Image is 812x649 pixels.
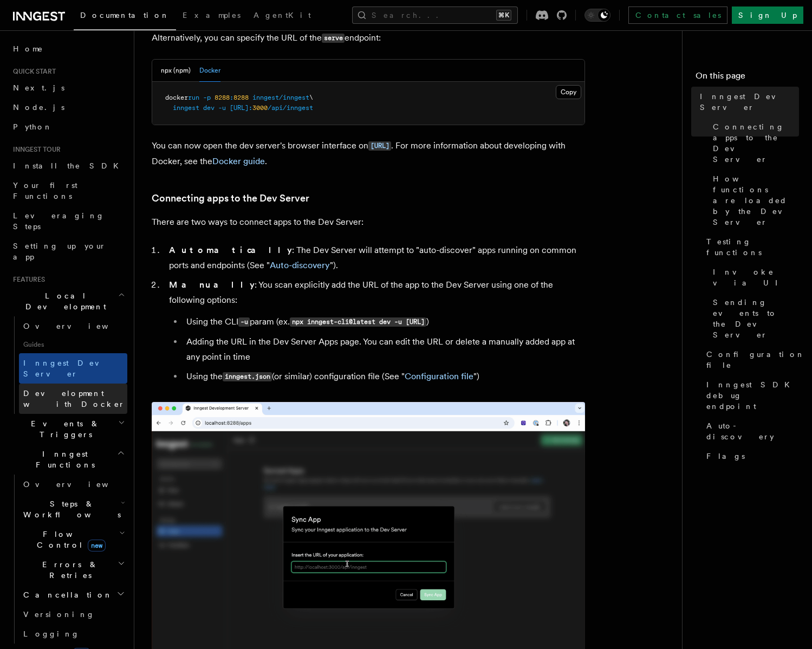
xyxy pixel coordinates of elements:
[9,449,117,470] span: Inngest Functions
[9,39,127,59] a: Home
[233,94,249,101] span: 8288
[9,475,127,644] div: Inngest Functions
[161,60,191,82] button: npx (npm)
[13,211,105,231] span: Leveraging Steps
[23,480,135,489] span: Overview
[709,169,799,232] a: How functions are loaded by the Dev Server
[9,418,118,440] span: Events & Triggers
[203,104,215,112] span: dev
[212,156,265,166] a: Docker guide
[13,122,53,131] span: Python
[702,446,799,466] a: Flags
[270,260,330,270] a: Auto-discovery
[368,140,391,151] a: [URL]
[166,243,585,273] li: : The Dev Server will attempt to "auto-discover" apps running on common ports and endpoints (See ...
[9,236,127,267] a: Setting up your app
[188,94,199,101] span: run
[203,94,211,101] span: -p
[9,78,127,98] a: Next.js
[166,277,585,385] li: : You scan explicitly add the URL of the app to the Dev Server using one of the following options:
[19,494,127,524] button: Steps & Workflows
[183,314,585,330] li: Using the CLI param (ex. )
[19,555,127,585] button: Errors & Retries
[152,215,585,230] p: There are two ways to connect apps to the Dev Server:
[702,232,799,262] a: Testing functions
[706,236,799,258] span: Testing functions
[696,69,799,87] h4: On this page
[713,121,799,165] span: Connecting apps to the Dev Server
[706,379,799,412] span: Inngest SDK debug endpoint
[713,267,799,288] span: Invoke via UI
[9,275,45,284] span: Features
[23,629,80,638] span: Logging
[19,589,113,600] span: Cancellation
[13,161,125,170] span: Install the SDK
[309,94,313,101] span: \
[9,444,127,475] button: Inngest Functions
[199,60,220,82] button: Docker
[496,10,511,21] kbd: ⌘K
[709,262,799,293] a: Invoke via UI
[9,117,127,137] a: Python
[556,85,581,99] button: Copy
[169,245,292,255] strong: Automatically
[254,11,311,20] span: AgentKit
[9,290,118,312] span: Local Development
[713,173,799,228] span: How functions are loaded by the Dev Server
[23,359,116,378] span: Inngest Dev Server
[252,94,309,101] span: inngest/inngest
[252,104,268,112] span: 3000
[405,371,473,381] a: Configuration file
[352,7,518,24] button: Search...⌘K
[152,191,309,206] a: Connecting apps to the Dev Server
[19,475,127,494] a: Overview
[713,297,799,340] span: Sending events to the Dev Server
[628,7,727,24] a: Contact sales
[706,420,799,442] span: Auto-discovery
[9,414,127,444] button: Events & Triggers
[23,322,135,330] span: Overview
[230,94,233,101] span: :
[732,7,803,24] a: Sign Up
[80,11,170,20] span: Documentation
[176,3,247,29] a: Examples
[23,389,125,408] span: Development with Docker
[268,104,313,112] span: /api/inngest
[696,87,799,117] a: Inngest Dev Server
[13,181,77,200] span: Your first Functions
[215,94,230,101] span: 8288
[709,293,799,345] a: Sending events to the Dev Server
[702,345,799,375] a: Configuration file
[169,280,255,290] strong: Manually
[9,206,127,236] a: Leveraging Steps
[19,316,127,336] a: Overview
[9,176,127,206] a: Your first Functions
[702,416,799,446] a: Auto-discovery
[709,117,799,169] a: Connecting apps to the Dev Server
[290,317,426,327] code: npx inngest-cli@latest dev -u [URL]
[218,104,226,112] span: -u
[700,91,799,113] span: Inngest Dev Server
[9,316,127,414] div: Local Development
[13,103,64,112] span: Node.js
[13,83,64,92] span: Next.js
[19,624,127,644] a: Logging
[13,242,106,261] span: Setting up your app
[88,540,106,551] span: new
[9,156,127,176] a: Install the SDK
[247,3,317,29] a: AgentKit
[19,529,119,550] span: Flow Control
[19,559,118,581] span: Errors & Retries
[183,369,585,385] li: Using the (or similar) configuration file (See " ")
[322,34,345,43] code: serve
[19,524,127,555] button: Flow Controlnew
[173,104,199,112] span: inngest
[368,141,391,151] code: [URL]
[9,286,127,316] button: Local Development
[152,138,585,169] p: You can now open the dev server's browser interface on . For more information about developing wi...
[702,375,799,416] a: Inngest SDK debug endpoint
[183,11,241,20] span: Examples
[13,43,43,54] span: Home
[223,372,272,381] code: inngest.json
[19,336,127,353] span: Guides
